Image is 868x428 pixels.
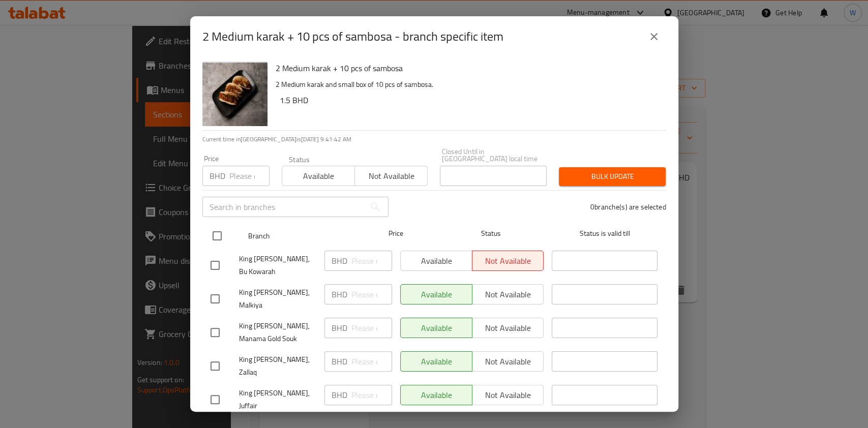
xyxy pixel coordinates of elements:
[332,389,347,401] p: BHD
[332,322,347,334] p: BHD
[332,288,347,300] p: BHD
[590,202,666,212] p: 0 branche(s) are selected
[239,253,316,278] span: King [PERSON_NAME], Bu Kowarah
[239,387,316,412] span: King [PERSON_NAME], Juffair
[282,166,355,186] button: Available
[359,169,424,184] span: Not available
[351,318,392,338] input: Please enter price
[642,24,666,49] button: close
[354,166,428,186] button: Not available
[559,167,666,186] button: Bulk update
[552,227,657,240] span: Status is valid till
[351,284,392,304] input: Please enter price
[567,170,657,183] span: Bulk update
[276,61,658,75] h6: 2 Medium karak + 10 pcs of sambosa
[280,93,658,107] h6: 1.5 BHD
[332,355,347,368] p: BHD
[276,78,658,91] p: 2 Medium karak and small box of 10 pcs of sambosa.
[239,320,316,345] span: King [PERSON_NAME], Manama Gold Souk
[239,286,316,312] span: King [PERSON_NAME], Malkiya
[351,251,392,271] input: Please enter price
[351,385,392,405] input: Please enter price
[202,28,503,45] h2: 2 Medium karak + 10 pcs of sambosa - branch specific item
[229,166,270,186] input: Please enter price
[332,255,347,267] p: BHD
[202,61,267,126] img: 2 Medium karak + 10 pcs of sambosa
[202,135,666,144] p: Current time in [GEOGRAPHIC_DATA] is [DATE] 9:41:42 AM
[202,197,365,217] input: Search in branches
[351,351,392,372] input: Please enter price
[248,230,354,242] span: Branch
[209,170,225,182] p: BHD
[286,169,351,184] span: Available
[362,227,430,240] span: Price
[239,353,316,379] span: King [PERSON_NAME], Zallaq
[438,227,544,240] span: Status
